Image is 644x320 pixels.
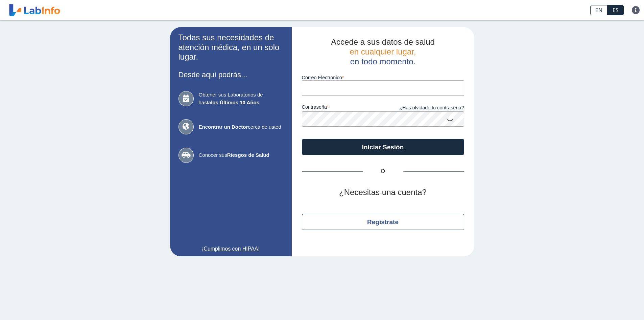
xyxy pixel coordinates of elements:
[178,70,283,79] h3: Desde aquí podrás...
[227,152,269,158] b: Riesgos de Salud
[331,37,435,46] span: Accede a sus datos de salud
[302,214,464,230] button: Regístrate
[199,151,283,159] span: Conocer sus
[363,167,403,175] span: O
[302,188,464,197] h2: ¿Necesitas una cuenta?
[178,33,283,62] h2: Todas sus necesidades de atención médica, en un solo lugar.
[302,104,383,112] label: contraseña
[590,5,607,15] a: EN
[199,91,283,106] span: Obtener sus Laboratorios de hasta
[178,245,283,253] a: ¡Cumplimos con HIPAA!
[350,57,415,66] span: en todo momento.
[302,139,464,155] button: Iniciar Sesión
[607,5,624,15] a: ES
[211,100,259,105] b: los Últimos 10 Años
[350,47,416,56] span: en cualquier lugar,
[199,124,248,130] b: Encontrar un Doctor
[302,75,464,80] label: Correo Electronico
[199,123,283,131] span: cerca de usted
[383,104,464,112] a: ¿Has olvidado tu contraseña?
